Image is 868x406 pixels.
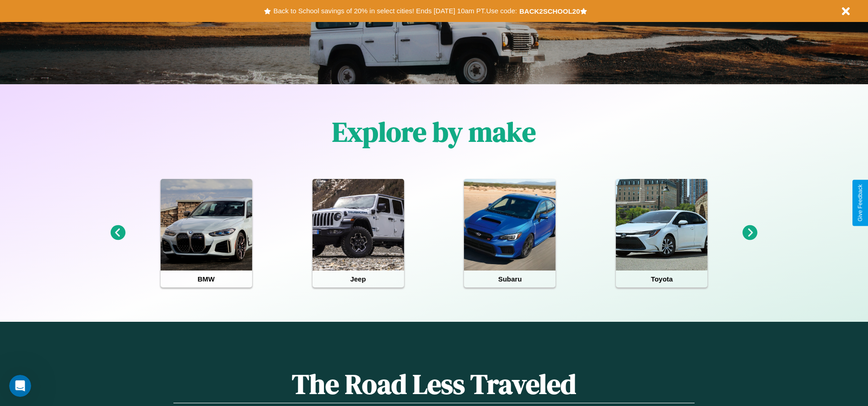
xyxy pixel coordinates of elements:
[857,184,863,222] div: Give Feedback
[173,365,694,403] h1: The Road Less Traveled
[161,271,252,287] h4: BMW
[313,271,404,287] h4: Jeep
[464,271,555,287] h4: Subaru
[332,113,536,151] h1: Explore by make
[519,7,580,15] b: BACK2SCHOOL20
[616,271,707,287] h4: Toyota
[271,5,519,17] button: Back to School savings of 20% in select cities! Ends [DATE] 10am PT.Use code:
[9,375,31,397] iframe: Intercom live chat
